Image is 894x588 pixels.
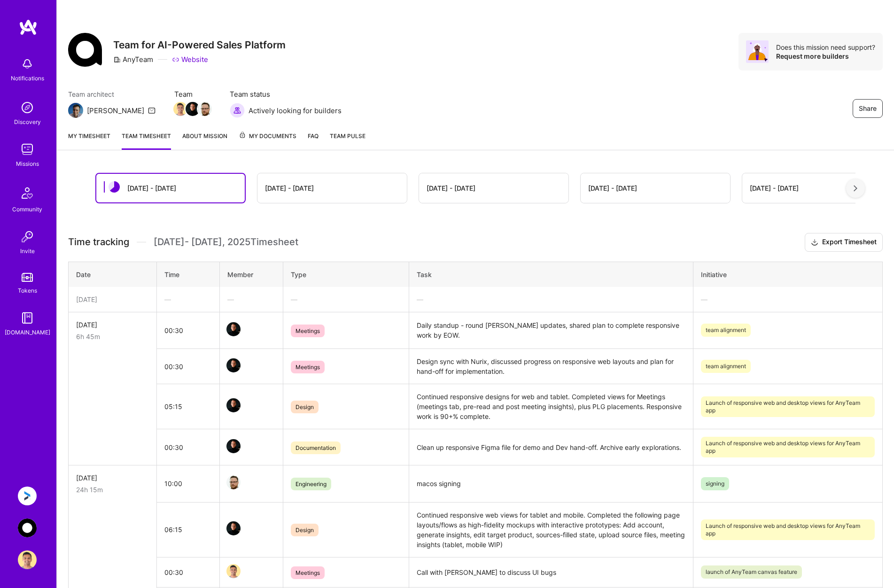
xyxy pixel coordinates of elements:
[291,441,341,454] span: Documentation
[18,550,37,569] img: User Avatar
[18,54,37,73] img: bell
[227,474,240,490] a: Team Member Avatar
[157,502,220,557] td: 06:15
[227,321,240,337] a: Team Member Avatar
[157,349,220,384] td: 00:30
[701,477,729,490] span: signing
[226,322,241,336] img: Team Member Avatar
[68,103,83,118] img: Team Architect
[18,487,37,505] img: Anguleris: BIMsmart AI MVP
[776,43,875,52] div: Does this mission need support?
[113,39,286,51] h3: Team for AI-Powered Sales Platform
[427,183,475,193] div: [DATE] - [DATE]
[330,131,365,150] a: Team Pulse
[746,40,769,63] img: Avatar
[68,89,155,99] span: Team architect
[226,475,241,489] img: Team Member Avatar
[16,159,39,169] div: Missions
[220,262,283,287] th: Member
[157,262,220,287] th: Time
[87,106,144,116] div: [PERSON_NAME]
[113,56,121,63] i: icon CompanyGray
[409,502,693,557] td: Continued responsive web views for tablet and mobile. Completed the following page layouts/flows ...
[122,131,171,150] a: Team timesheet
[113,54,153,64] div: AnyTeam
[18,227,37,246] img: Invite
[409,384,693,429] td: Continued responsive designs for web and tablet. Completed views for Meetings (meetings tab, pre-...
[76,485,149,495] div: 24h 15m
[750,183,799,193] div: [DATE] - [DATE]
[226,398,241,412] img: Team Member Avatar
[330,132,365,139] span: Team Pulse
[154,236,298,248] span: [DATE] - [DATE] , 2025 Timesheet
[164,294,212,304] div: —
[20,246,35,256] div: Invite
[409,557,693,587] td: Call with [PERSON_NAME] to discuss UI bugs
[249,106,342,116] span: Actively looking for builders
[291,294,402,304] div: —
[409,312,693,349] td: Daily standup - round [PERSON_NAME] updates, shared plan to complete responsive work by EOW.
[18,518,37,537] img: AnyTeam: Team for AI-Powered Sales Platform
[76,320,149,330] div: [DATE]
[198,102,212,116] img: Team Member Avatar
[5,327,50,337] div: [DOMAIN_NAME]
[859,104,877,113] span: Share
[853,99,883,118] button: Share
[157,384,220,429] td: 05:15
[291,361,325,373] span: Meetings
[227,357,240,373] a: Team Member Avatar
[226,358,241,372] img: Team Member Avatar
[409,262,693,287] th: Task
[227,563,240,579] a: Team Member Avatar
[226,439,241,453] img: Team Member Avatar
[174,101,187,117] a: Team Member Avatar
[19,19,38,36] img: logo
[265,183,314,193] div: [DATE] - [DATE]
[226,521,241,535] img: Team Member Avatar
[14,117,41,127] div: Discovery
[127,183,176,193] div: [DATE] - [DATE]
[172,54,208,64] a: Website
[308,131,319,150] a: FAQ
[18,309,37,327] img: guide book
[701,396,875,417] span: Launch of responsive web and desktop views for AnyTeam app
[199,101,211,117] a: Team Member Avatar
[68,131,110,150] a: My timesheet
[173,102,187,116] img: Team Member Avatar
[701,519,875,540] span: Launch of responsive web and desktop views for AnyTeam app
[76,294,149,304] div: [DATE]
[811,238,818,248] i: icon Download
[701,294,875,304] div: —
[69,262,157,287] th: Date
[227,438,240,454] a: Team Member Avatar
[417,294,685,304] div: —
[148,107,155,114] i: icon Mail
[693,262,882,287] th: Initiative
[186,102,200,116] img: Team Member Avatar
[174,89,211,99] span: Team
[18,286,37,295] div: Tokens
[701,360,751,373] span: team alignment
[588,183,637,193] div: [DATE] - [DATE]
[68,236,129,248] span: Time tracking
[291,478,331,490] span: Engineering
[805,233,883,252] button: Export Timesheet
[157,312,220,349] td: 00:30
[409,349,693,384] td: Design sync with Nurix, discussed progress on responsive web layouts and plan for hand-off for im...
[776,52,875,61] div: Request more builders
[227,294,275,304] div: —
[11,73,44,83] div: Notifications
[291,325,325,337] span: Meetings
[283,262,409,287] th: Type
[76,332,149,341] div: 6h 45m
[16,518,39,537] a: AnyTeam: Team for AI-Powered Sales Platform
[12,204,42,214] div: Community
[182,131,227,150] a: About Mission
[409,429,693,465] td: Clean up responsive Figma file for demo and Dev hand-off. Archive early explorations.
[854,185,857,192] img: right
[701,324,751,337] span: team alignment
[16,550,39,569] a: User Avatar
[18,140,37,159] img: teamwork
[16,487,39,505] a: Anguleris: BIMsmart AI MVP
[409,465,693,503] td: macos signing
